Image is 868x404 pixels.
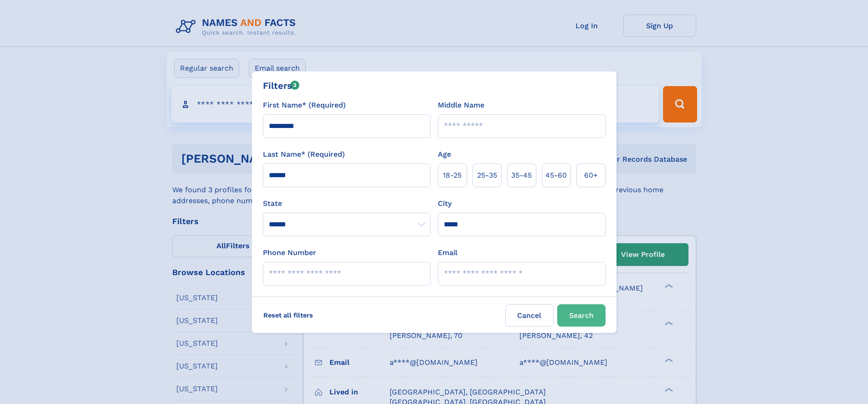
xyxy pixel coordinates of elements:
label: Age [438,149,451,160]
div: Filters [263,79,300,92]
label: Phone Number [263,247,316,258]
label: Email [438,247,457,258]
label: First Name* (Required) [263,100,346,111]
label: State [263,198,431,209]
label: Cancel [505,304,554,327]
label: Reset all filters [257,304,319,326]
span: 35‑45 [511,170,532,181]
span: 18‑25 [443,170,462,181]
label: City [438,198,452,209]
span: 25‑35 [477,170,497,181]
label: Last Name* (Required) [263,149,345,160]
button: Search [557,304,606,327]
label: Middle Name [438,100,484,111]
span: 45‑60 [545,170,567,181]
span: 60+ [584,170,598,181]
